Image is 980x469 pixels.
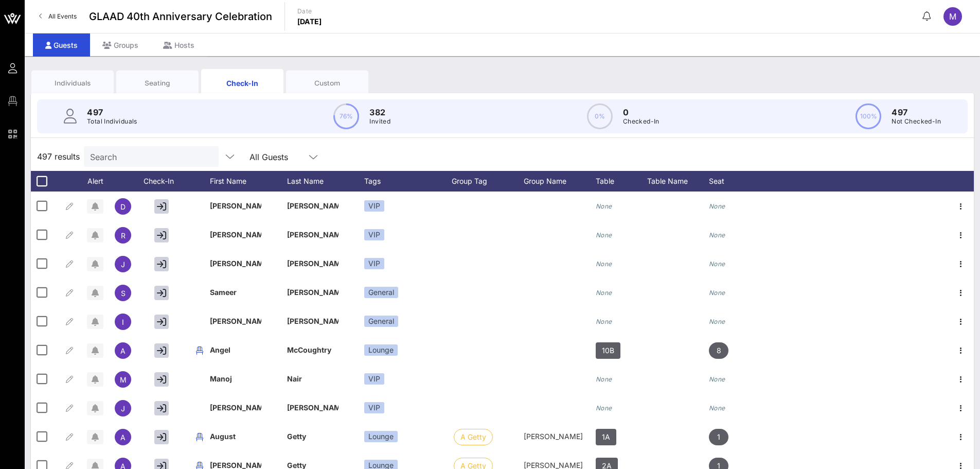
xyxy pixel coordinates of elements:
i: None [709,231,725,239]
p: [PERSON_NAME] [287,192,338,220]
span: 10B [602,342,614,359]
p: Date [297,6,322,16]
div: Hosts [151,33,207,57]
div: Table Name [647,171,709,192]
span: D [120,202,126,211]
div: Tags [364,171,452,192]
div: Seat [709,171,760,192]
span: 8 [717,342,721,359]
span: 497 results [37,150,80,163]
i: None [596,231,612,239]
p: [DATE] [297,16,322,27]
span: Getty [287,432,306,441]
p: [PERSON_NAME] [287,307,338,336]
span: M [120,375,127,384]
span: August [210,432,236,441]
p: [PERSON_NAME] [287,278,338,307]
a: All Events [33,8,83,25]
p: [PERSON_NAME] [210,192,261,220]
i: None [596,202,612,210]
div: VIP [364,373,384,385]
p: [PERSON_NAME] [210,307,261,336]
div: Check-In [209,78,276,89]
span: [PERSON_NAME] [524,432,583,441]
div: Seating [124,78,191,88]
div: Table [596,171,647,192]
div: VIP [364,402,384,413]
div: Group Name [524,171,596,192]
i: None [596,289,612,297]
div: VIP [364,200,384,212]
div: Guests [33,33,90,57]
span: A [120,433,126,442]
i: None [709,318,725,325]
span: A [120,346,126,355]
p: Angel [210,336,261,364]
span: GLAAD 40th Anniversary Celebration [89,9,272,24]
div: Group Tag [452,171,524,192]
i: None [596,375,612,383]
div: Lounge [364,344,398,356]
p: 0 [623,106,660,118]
div: VIP [364,258,384,269]
i: None [709,375,725,383]
p: Total Individuals [87,116,137,127]
div: M [943,7,962,26]
p: Nair [287,364,338,393]
p: Invited [369,116,390,127]
span: R [121,231,126,240]
div: All Guests [250,152,288,162]
div: Check-In [138,171,189,192]
p: 497 [892,106,941,118]
i: None [709,202,725,210]
span: I [122,318,124,326]
div: Last Name [287,171,364,192]
p: 382 [369,106,390,118]
div: First Name [210,171,287,192]
span: S [121,289,126,298]
div: All Guests [243,146,326,167]
i: None [709,289,725,297]
div: Lounge [364,431,398,442]
p: [PERSON_NAME] [287,393,338,422]
p: Manoj [210,364,261,393]
span: A Getty [460,429,486,445]
p: [PERSON_NAME] [210,249,261,278]
p: Checked-In [623,116,660,127]
span: 1 [717,429,720,445]
p: [PERSON_NAME] [210,393,261,422]
span: M [949,11,956,22]
p: 497 [87,106,137,118]
div: Custom [294,78,361,88]
div: VIP [364,229,384,240]
p: [PERSON_NAME] [287,220,338,249]
p: [PERSON_NAME] [210,220,261,249]
i: None [709,260,725,268]
div: Individuals [39,78,106,88]
i: None [596,318,612,325]
span: 1A [602,429,610,445]
p: McCoughtry [287,336,338,364]
p: Sameer [210,278,261,307]
span: All Events [48,12,77,20]
i: None [596,260,612,268]
div: Alert [82,171,108,192]
div: General [364,287,398,298]
span: J [121,260,125,269]
i: None [596,404,612,412]
span: J [121,404,125,413]
p: Not Checked-In [892,116,941,127]
div: Groups [90,33,151,57]
div: General [364,316,398,327]
p: [PERSON_NAME] [287,249,338,278]
i: None [709,404,725,412]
